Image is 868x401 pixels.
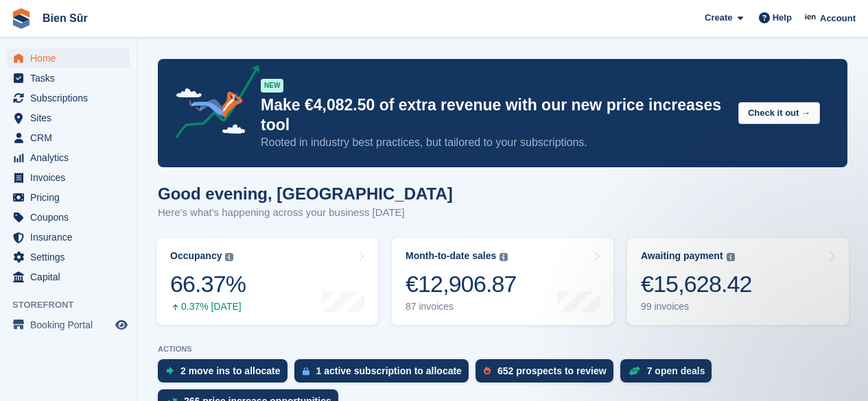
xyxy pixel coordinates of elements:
[647,365,705,376] div: 7 open deals
[484,367,491,375] img: prospect-51fa495bee0391a8d652442698ab0144808aea92771e9ea1ae160a38d050c398.svg
[11,8,32,29] img: stora-icon-8386f47178a22dfd0bd8f6a31ec36ba5ce8667c1dd55bd0f319d3a0aa187defe.svg
[294,359,476,389] a: 1 active subscription to allocate
[7,69,130,88] a: menu
[7,315,130,335] a: menu
[12,298,137,312] span: Storefront
[170,270,246,298] div: 66.37%
[773,11,792,25] span: Help
[30,49,113,68] span: Home
[406,301,517,313] div: 87 invoices
[497,365,607,376] div: 652 prospects to review
[7,128,130,147] a: menu
[620,359,719,389] a: 7 open deals
[7,168,130,187] a: menu
[392,238,613,325] a: Month-to-date sales €12,906.87 87 invoices
[180,365,281,376] div: 2 move ins to allocate
[303,367,309,376] img: active_subscription_to_allocate_icon-d502201f5373d7db506a760aba3b589e785aa758c864c3986d89f69b8ff3...
[225,253,233,261] img: icon-info-grey-7440780725fd019a000dd9b08b2336e03edf1995a4989e88bcd33f0948082b44.svg
[705,11,732,25] span: Create
[170,250,222,262] div: Occupancy
[164,65,260,143] img: price-adjustments-announcement-icon-8257ccfd72463d97f412b2fc003d46551f7dbcb40ab6d574587a9cd5c0d94...
[30,128,113,147] span: CRM
[30,88,113,108] span: Subscriptions
[627,238,849,325] a: Awaiting payment €15,628.42 99 invoices
[158,205,453,221] p: Here's what's happening across your business [DATE]
[113,317,130,333] a: Preview store
[261,79,283,93] div: NEW
[820,12,856,25] span: Account
[7,247,130,267] a: menu
[316,365,462,376] div: 1 active subscription to allocate
[261,95,727,135] p: Make €4,082.50 of extra revenue with our new price increases tool
[30,148,113,167] span: Analytics
[500,253,508,261] img: icon-info-grey-7440780725fd019a000dd9b08b2336e03edf1995a4989e88bcd33f0948082b44.svg
[261,135,727,150] p: Rooted in industry best practices, but tailored to your subscriptions.
[30,315,113,335] span: Booking Portal
[37,7,93,29] a: Bien Sûr
[158,345,847,354] p: ACTIONS
[641,270,752,298] div: €15,628.42
[30,267,113,287] span: Capital
[30,188,113,207] span: Pricing
[7,49,130,68] a: menu
[7,208,130,227] a: menu
[158,184,453,203] h1: Good evening, [GEOGRAPHIC_DATA]
[7,267,130,287] a: menu
[406,270,517,298] div: €12,906.87
[158,359,294,389] a: 2 move ins to allocate
[641,301,752,313] div: 99 invoices
[170,301,246,313] div: 0.37% [DATE]
[30,168,113,187] span: Invoices
[804,11,818,25] img: Asmaa Habri
[166,367,174,375] img: move_ins_to_allocate_icon-fdf77a2bb77ea45bf5b3d319d69a93e2d87916cf1d5bf7949dd705db3b84f3ca.svg
[7,108,130,127] a: menu
[738,102,820,125] button: Check it out →
[30,247,113,267] span: Settings
[727,253,735,261] img: icon-info-grey-7440780725fd019a000dd9b08b2336e03edf1995a4989e88bcd33f0948082b44.svg
[156,238,378,325] a: Occupancy 66.37% 0.37% [DATE]
[7,188,130,207] a: menu
[7,88,130,108] a: menu
[641,250,723,262] div: Awaiting payment
[30,228,113,247] span: Insurance
[629,366,640,376] img: deal-1b604bf984904fb50ccaf53a9ad4b4a5d6e5aea283cecdc64d6e3604feb123c2.svg
[30,208,113,227] span: Coupons
[406,250,496,262] div: Month-to-date sales
[7,228,130,247] a: menu
[30,69,113,88] span: Tasks
[30,108,113,127] span: Sites
[476,359,620,389] a: 652 prospects to review
[7,148,130,167] a: menu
